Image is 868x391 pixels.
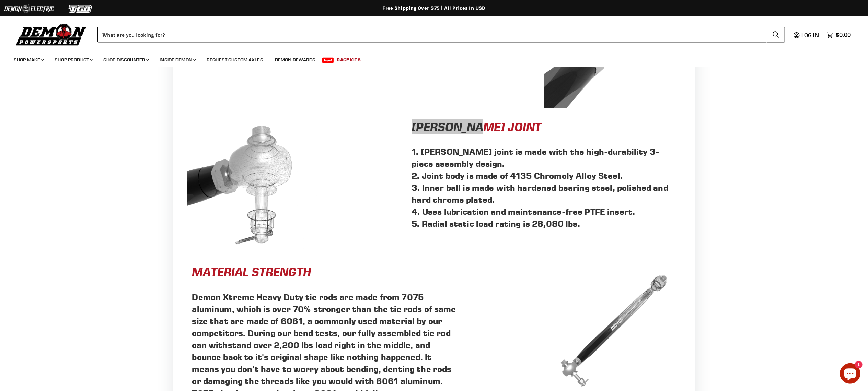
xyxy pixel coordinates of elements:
div: Free Shipping Over $75 | All Prices In USD [160,5,709,11]
button: Search [767,27,785,43]
a: Shop Make [9,53,48,67]
a: Request Custom Axles [201,53,268,67]
img: Stud Img [187,116,324,253]
a: Inside Demon [154,53,200,67]
a: Shop Discounted [98,53,153,67]
span: $0.00 [836,32,851,38]
a: Race Kits [332,53,366,67]
img: TGB Logo 2 [55,2,106,15]
a: Demon Rewards [270,53,321,67]
div: MATERIAL STRENGTH [187,261,462,282]
a: $0.00 [823,30,854,40]
ul: Main menu [9,50,849,67]
form: Product [97,27,785,43]
inbox-online-store-chat: Shopify online store chat [838,363,863,386]
div: [PERSON_NAME] JOINT [407,116,681,137]
a: Log in [798,32,823,38]
input: When autocomplete results are available use up and down arrows to review and enter to select [97,27,767,43]
div: 1. [PERSON_NAME] joint is made with the high-durability 3-piece assembly design. 2. Joint body is... [407,140,681,235]
img: Demon Powersports [14,22,89,47]
img: Demon Electric Logo 2 [3,2,55,15]
a: Shop Product [49,53,97,67]
span: New! [322,58,334,63]
span: Log in [801,32,819,38]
